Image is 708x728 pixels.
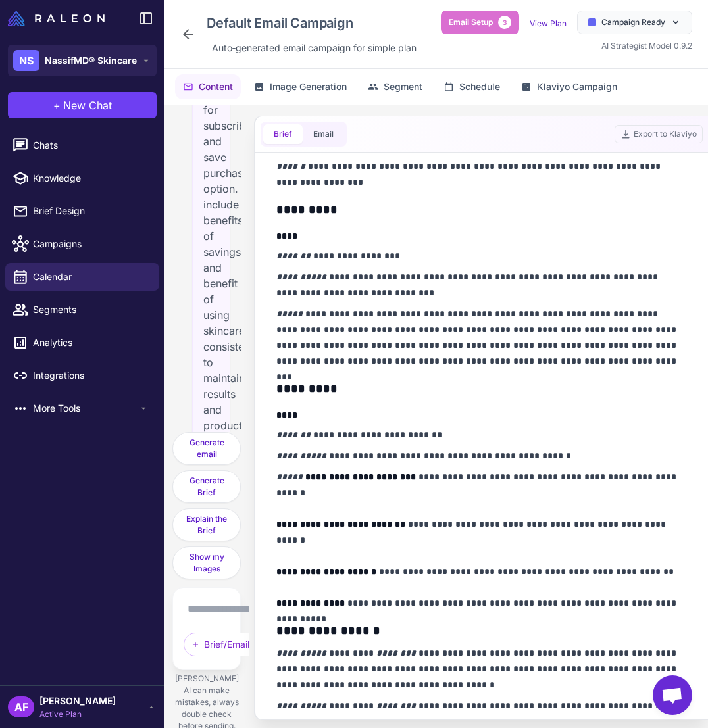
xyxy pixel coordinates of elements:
[33,270,149,284] span: Calendar
[537,80,617,94] span: Klaviyo Campaign
[201,11,422,36] div: Click to edit campaign name
[498,16,511,29] span: 3
[653,675,692,715] div: Open chat
[5,362,159,389] a: Integrations
[212,41,417,55] span: Auto‑generated email campaign for simple plan
[184,513,230,537] span: Explain the Brief
[513,74,625,99] button: Klaviyo Campaign
[33,303,149,317] span: Segments
[63,97,112,113] span: New Chat
[530,18,567,28] a: View Plan
[384,80,422,94] span: Segment
[246,74,355,99] button: Image Generation
[172,546,241,579] button: Show my Images
[33,335,149,350] span: Analytics
[5,164,159,192] a: Knowledge
[5,296,159,324] a: Segments
[8,92,157,118] button: +New Chat
[184,475,230,498] span: Generate Brief
[33,237,149,251] span: Campaigns
[33,171,149,185] span: Knowledge
[436,74,508,99] button: Schedule
[45,53,137,68] span: NassifMD® Skincare
[303,124,344,144] button: Email
[172,432,241,465] button: Generate email
[441,11,519,34] button: Email Setup3
[33,138,149,153] span: Chats
[13,50,39,71] div: NS
[459,80,500,94] span: Schedule
[601,41,692,51] span: AI Strategist Model 0.9.2
[270,80,347,94] span: Image Generation
[175,74,241,99] button: Content
[449,16,493,28] span: Email Setup
[39,694,116,708] span: [PERSON_NAME]
[5,263,159,291] a: Calendar
[53,97,61,113] span: +
[199,80,233,94] span: Content
[5,197,159,225] a: Brief Design
[360,74,430,99] button: Segment
[172,508,241,541] button: Explain the Brief
[8,11,105,26] img: Raleon Logo
[8,45,157,76] button: NSNassifMD® Skincare
[33,368,149,383] span: Integrations
[8,696,34,717] div: AF
[615,125,703,143] button: Export to Klaviyo
[5,230,159,258] a: Campaigns
[192,43,230,460] div: generate email campaign for subscribe and save purchase option. include benefits of savings, and ...
[39,708,116,720] span: Active Plan
[184,437,230,460] span: Generate email
[5,132,159,159] a: Chats
[33,204,149,218] span: Brief Design
[184,633,271,656] div: Brief/Email
[8,11,110,26] a: Raleon Logo
[172,470,241,503] button: Generate Brief
[207,38,422,58] div: Click to edit description
[601,16,665,28] span: Campaign Ready
[5,329,159,356] a: Analytics
[263,124,303,144] button: Brief
[33,401,138,416] span: More Tools
[184,551,230,575] span: Show my Images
